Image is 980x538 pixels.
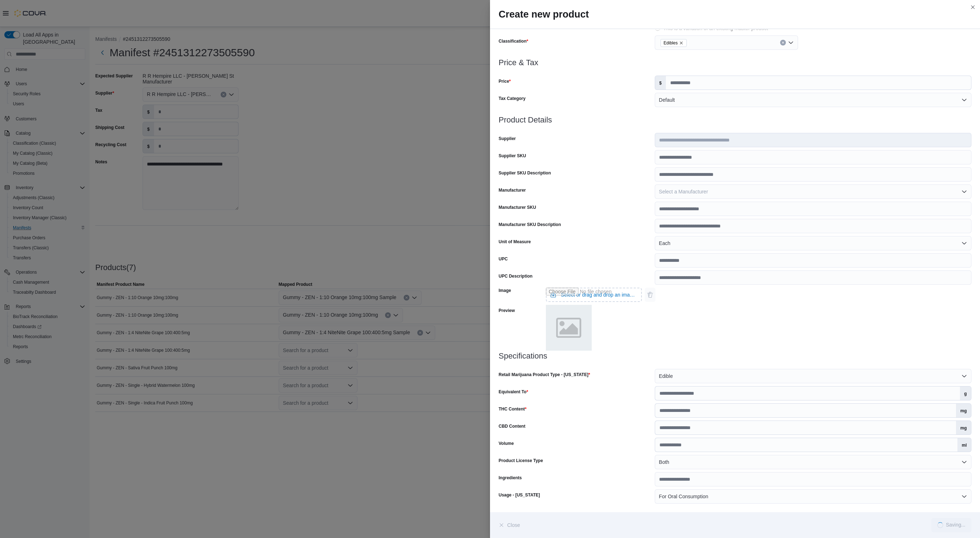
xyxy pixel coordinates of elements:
[499,222,561,227] label: Manufacturer SKU Description
[960,386,971,400] label: g
[499,136,516,141] label: Supplier
[499,492,540,498] label: Usage - [US_STATE]
[655,184,971,199] button: Select a Manufacturer
[499,406,527,412] label: THC Content
[499,38,528,44] label: Classification
[937,522,943,529] span: Loading
[499,441,514,446] label: Volume
[499,116,971,124] h3: Product Details
[499,78,511,84] label: Price
[679,41,683,45] button: Remove Edibles from selection in this group
[499,389,528,395] label: Equivalent To
[499,372,590,378] label: Retail Marijuana Product Type - [US_STATE]
[499,187,526,193] label: Manufacturer
[957,438,971,452] label: ml
[655,236,971,250] button: Each
[507,522,520,529] span: Close
[546,305,592,351] img: placeholder.png
[660,39,687,47] span: Edibles
[499,475,522,481] label: Ingredients
[499,273,533,279] label: UPC Description
[499,205,536,210] label: Manufacturer SKU
[780,40,786,45] button: Clear input
[499,153,526,159] label: Supplier SKU
[499,458,543,463] label: Product License Type
[499,9,971,20] h2: Create new product
[499,352,971,360] h3: Specifications
[655,76,666,90] label: $
[956,404,971,417] label: mg
[499,308,515,313] label: Preview
[946,522,965,528] div: Saving...
[546,288,642,302] input: Use aria labels when no actual label is in use
[659,189,708,194] span: Select a Manufacturer
[499,256,508,262] label: UPC
[499,58,971,67] h3: Price & Tax
[969,3,977,11] button: Close this dialog
[664,39,678,47] span: Edibles
[499,518,520,532] button: Close
[956,421,971,434] label: mg
[499,239,531,245] label: Unit of Measure
[655,455,971,469] button: Both
[655,93,971,107] button: Default
[655,489,971,504] button: For Oral Consumption
[931,518,971,532] button: LoadingSaving...
[655,369,971,383] button: Edible
[499,288,511,293] label: Image
[499,96,525,101] label: Tax Category
[499,170,551,176] label: Supplier SKU Description
[499,423,525,429] label: CBD Content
